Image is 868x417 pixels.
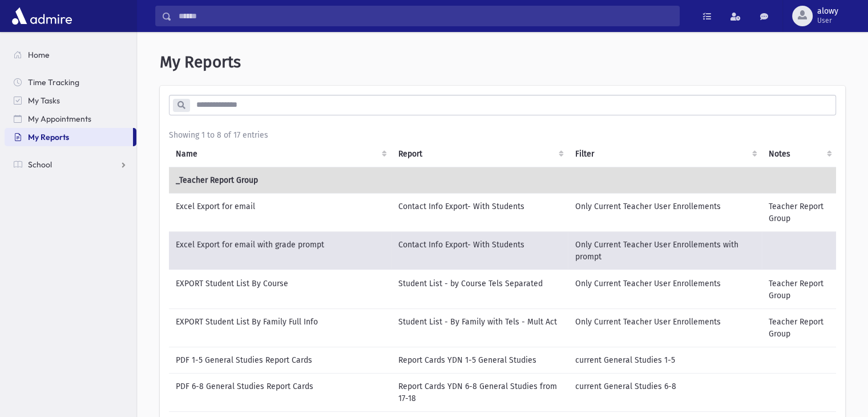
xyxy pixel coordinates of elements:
a: My Reports [5,128,133,146]
td: Report Cards YDN 6-8 General Studies from 17-18 [391,373,568,411]
span: Time Tracking [28,77,79,87]
td: current General Studies 6-8 [568,373,762,411]
td: Only Current Teacher User Enrollements [568,270,762,309]
a: Time Tracking [5,73,136,91]
span: Home [28,50,50,60]
th: Notes : activate to sort column ascending [762,141,837,167]
td: Contact Info Export- With Students [391,231,568,270]
td: EXPORT Student List By Family Full Info [169,308,391,347]
td: Student List - By Family with Tels - Mult Act [391,308,568,347]
span: School [28,159,52,170]
a: My Tasks [5,91,136,110]
td: Excel Export for email [169,193,391,231]
td: Only Current Teacher User Enrollements with prompt [568,231,762,270]
td: current General Studies 1-5 [568,347,762,373]
td: Only Current Teacher User Enrollements [568,308,762,347]
td: Excel Export for email with grade prompt [169,231,391,270]
span: User [817,16,838,25]
span: My Tasks [28,95,60,106]
a: Home [5,46,136,64]
div: Showing 1 to 8 of 17 entries [169,129,836,141]
span: alowy [817,7,838,16]
td: EXPORT Student List By Course [169,270,391,309]
a: My Appointments [5,110,136,128]
td: _Teacher Report Group [169,167,837,193]
th: Filter : activate to sort column ascending [568,141,762,167]
td: Teacher Report Group [762,270,837,309]
input: Search [172,6,679,26]
th: Name: activate to sort column ascending [169,141,391,167]
td: Teacher Report Group [762,308,837,347]
td: Contact Info Export- With Students [391,193,568,231]
img: AdmirePro [9,5,75,27]
td: Only Current Teacher User Enrollements [568,193,762,231]
td: Teacher Report Group [762,193,837,231]
td: Report Cards YDN 1-5 General Studies [391,347,568,373]
td: PDF 6-8 General Studies Report Cards [169,373,391,411]
th: Report: activate to sort column ascending [391,141,568,167]
span: My Reports [28,132,69,142]
td: PDF 1-5 General Studies Report Cards [169,347,391,373]
td: Student List - by Course Tels Separated [391,270,568,309]
span: My Reports [160,53,241,71]
span: My Appointments [28,114,91,124]
a: School [5,155,136,174]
